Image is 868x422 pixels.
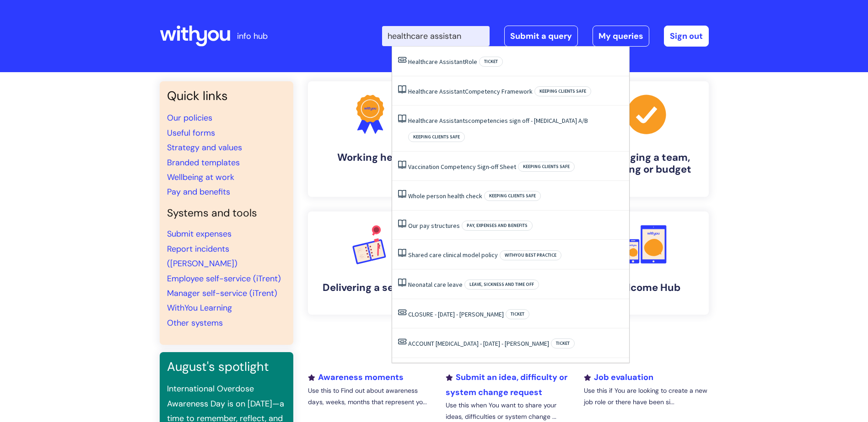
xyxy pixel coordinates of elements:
[167,186,230,197] a: Pay and benefits
[408,58,438,66] span: Healthcare
[308,81,432,197] a: Working here
[408,87,438,95] span: Healthcare
[592,282,701,294] h4: Welcome Hub
[408,116,438,125] span: Healthcare
[439,87,465,95] span: Assistant
[167,157,240,168] a: Branded templates
[167,302,232,313] a: WithYou Learning
[584,81,709,197] a: Managing a team, building or budget
[664,26,709,47] a: Sign out
[518,162,575,172] span: Keeping clients safe
[167,172,234,183] a: Wellbeing at work
[504,26,578,47] a: Submit a query
[408,192,482,200] a: Whole person health check
[237,29,268,43] p: info hub
[408,222,460,230] a: Our pay structures
[534,86,591,96] span: Keeping clients safe
[408,251,498,259] a: Shared care clinical model policy
[551,338,575,348] span: Ticket
[382,26,709,47] div: | -
[167,127,215,138] a: Useful forms
[446,372,567,397] a: Submit an idea, difficulty or system change request
[167,243,237,269] a: Report incidents ([PERSON_NAME])
[408,116,588,125] a: Healthcare Assistantscompetencies sign off - [MEDICAL_DATA] A/B
[439,116,468,125] span: Assistants
[167,228,232,239] a: Submit expenses
[167,207,286,220] h4: Systems and tools
[167,359,286,374] h3: August's spotlight
[584,372,653,383] a: Job evaluation
[408,132,465,142] span: Keeping clients safe
[167,288,277,299] a: Manager self-service (iTrent)
[592,152,701,176] h4: Managing a team, building or budget
[308,211,432,315] a: Delivering a service
[408,310,504,318] a: CLOSURE - [DATE] - [PERSON_NAME]
[315,282,425,294] h4: Delivering a service
[500,250,561,260] span: WithYou best practice
[167,273,281,284] a: Employee self-service (iTrent)
[593,26,649,47] a: My queries
[484,191,541,201] span: Keeping clients safe
[315,152,425,164] h4: Working here
[479,57,503,67] span: Ticket
[408,87,533,95] a: Healthcare AssistantCompetency Framework
[408,163,516,171] a: Vaccination Competency Sign-off Sheet
[167,89,286,103] h3: Quick links
[382,26,490,46] input: Search
[439,58,465,66] span: Assistant
[584,385,708,408] p: Use this if You are looking to create a new job role or there have been si...
[408,280,463,289] a: Neonatal care leave
[308,372,404,383] a: Awareness moments
[167,112,212,123] a: Our policies
[308,385,432,408] p: Use this to Find out about awareness days, weeks, months that represent yo...
[464,280,539,290] span: Leave, sickness and time off
[408,58,477,66] a: Healthcare AssistantRole
[462,221,533,231] span: Pay, expenses and benefits
[167,317,223,328] a: Other systems
[167,142,242,153] a: Strategy and values
[584,211,709,315] a: Welcome Hub
[308,344,709,361] h2: Recently added or updated
[506,309,529,319] span: Ticket
[408,339,549,348] a: ACCOUNT [MEDICAL_DATA] - [DATE] - [PERSON_NAME]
